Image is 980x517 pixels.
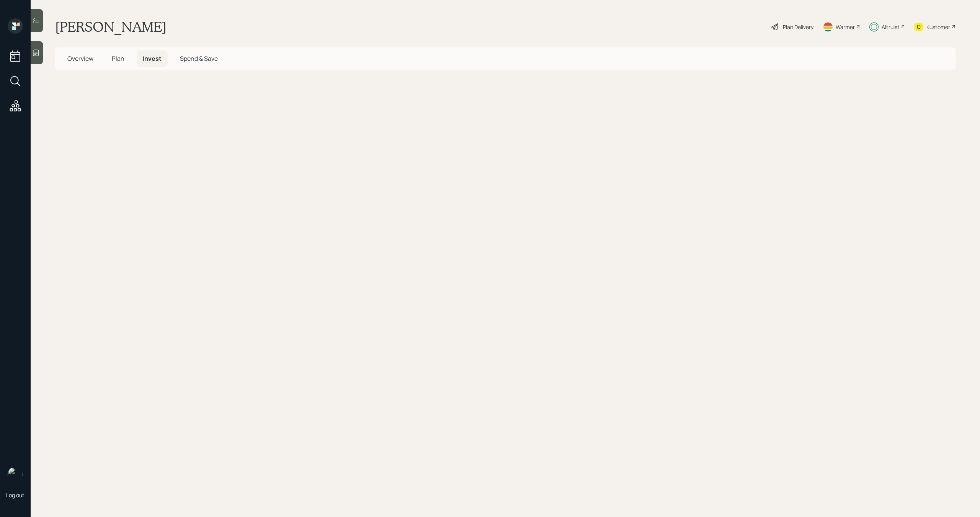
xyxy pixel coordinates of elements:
span: Plan [112,54,124,63]
div: Log out [6,491,24,499]
span: Invest [143,54,162,63]
img: michael-russo-headshot.png [8,467,23,482]
div: Altruist [882,23,900,31]
div: Warmer [836,23,855,31]
h1: [PERSON_NAME] [55,18,167,35]
span: Spend & Save [180,54,218,63]
div: Kustomer [926,23,950,31]
div: Plan Delivery [783,23,813,31]
span: Overview [67,54,93,63]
